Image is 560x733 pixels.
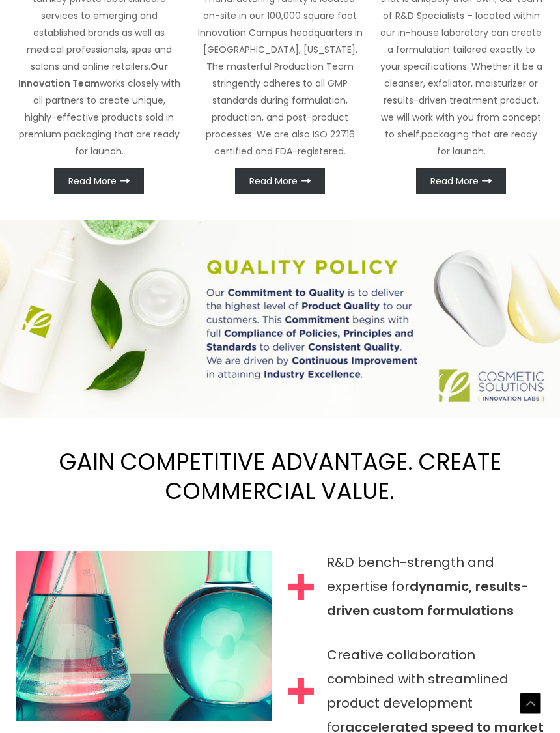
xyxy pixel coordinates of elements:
[430,177,479,186] span: Read More
[235,168,324,194] a: Read More
[249,177,298,186] span: Read More
[416,168,505,194] a: Read More
[288,574,314,600] img: Plus Icon
[54,168,143,194] a: Read More
[327,577,528,620] strong: dynamic, results-driven custom formulations
[327,551,544,623] span: R&D bench-strength and expertise for
[68,177,117,186] span: Read More
[16,551,272,721] img: Competitive Advantage
[288,678,314,704] img: Plus Icon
